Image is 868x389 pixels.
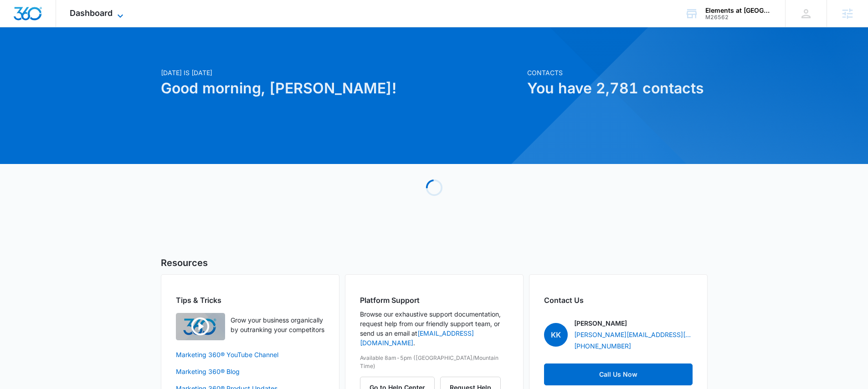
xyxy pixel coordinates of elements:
h1: You have 2,781 contacts [527,77,708,99]
a: [PERSON_NAME][EMAIL_ADDRESS][PERSON_NAME][DOMAIN_NAME] [574,330,693,339]
a: [PHONE_NUMBER] [574,341,631,351]
span: KK [544,323,568,347]
h2: Tips & Tricks [176,295,324,306]
p: Grow your business organically by outranking your competitors [231,315,324,334]
h5: Resources [161,256,708,270]
p: [PERSON_NAME] [574,318,627,328]
h1: Good morning, [PERSON_NAME]! [161,77,522,99]
p: Browse our exhaustive support documentation, request help from our friendly support team, or send... [360,309,508,348]
p: [DATE] is [DATE] [161,68,522,77]
p: Available 8am-5pm ([GEOGRAPHIC_DATA]/Mountain Time) [360,354,508,370]
a: Call Us Now [544,363,693,385]
img: Quick Overview Video [176,313,225,340]
span: Dashboard [70,8,113,18]
a: Marketing 360® YouTube Channel [176,350,324,359]
h2: Contact Us [544,295,693,306]
div: account id [705,14,772,20]
a: Marketing 360® Blog [176,367,324,376]
div: account name [705,7,772,14]
h2: Platform Support [360,295,508,306]
p: Contacts [527,68,708,77]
